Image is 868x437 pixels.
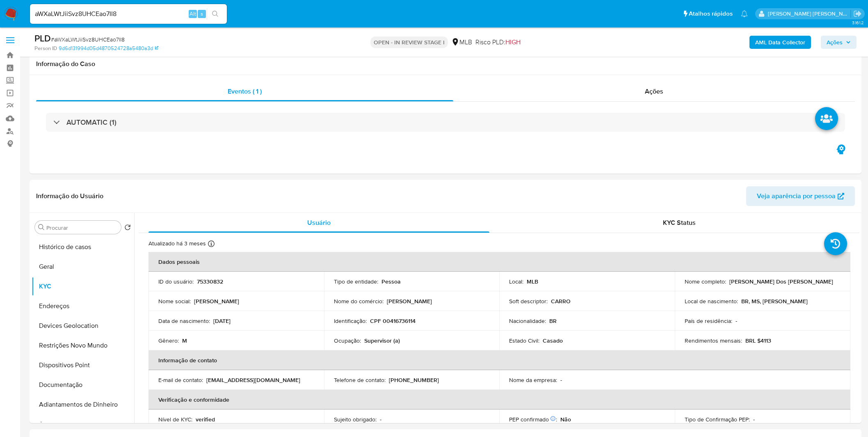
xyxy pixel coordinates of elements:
p: PEP confirmado : [509,416,557,423]
button: Adiantamentos de Dinheiro [32,395,134,414]
span: Alt [190,10,196,18]
button: Endereços [32,296,134,316]
p: MLB [527,278,538,285]
span: Usuário [307,218,331,227]
button: Dispositivos Point [32,355,134,375]
p: Nacionalidade : [509,317,546,325]
button: AML Data Collector [749,36,811,49]
span: HIGH [505,37,521,47]
p: ID do usuário : [158,278,194,285]
input: Pesquise usuários ou casos... [30,9,227,19]
p: BR [549,317,557,325]
p: Gênero : [158,337,179,344]
span: KYC Status [663,218,696,227]
p: BR, MS, [PERSON_NAME] [741,297,808,305]
b: Person ID [34,45,57,52]
p: Nível de KYC : [158,416,192,423]
p: Sujeito obrigado : [334,416,377,423]
button: Histórico de casos [32,237,134,257]
p: Estado Civil : [509,337,539,344]
p: 75330832 [197,278,223,285]
p: Soft descriptor : [509,297,548,305]
th: Dados pessoais [148,252,850,272]
button: KYC [32,277,134,296]
h1: Informação do Caso [36,60,855,68]
p: Nome da empresa : [509,376,557,384]
p: BRL $4113 [745,337,771,344]
p: M [182,337,187,344]
p: Local de nascimento : [685,297,738,305]
p: OPEN - IN REVIEW STAGE I [370,37,448,48]
span: Ações [827,36,843,49]
span: Eventos ( 1 ) [228,87,262,96]
p: [DATE] [213,317,231,325]
p: Nome do comércio : [334,297,384,305]
button: Documentação [32,375,134,395]
p: Casado [543,337,563,344]
button: Anexos [32,414,134,434]
a: 9d6d131994d05d4870524728a5480a3d [59,45,158,52]
span: # aWXaLWtJiiSvz8UHCEao7II8 [51,35,125,43]
p: Nome completo : [685,278,726,285]
p: [PERSON_NAME] [387,297,432,305]
button: Restrições Novo Mundo [32,336,134,355]
p: Ocupação : [334,337,361,344]
div: AUTOMATIC (1) [46,113,845,132]
p: Nome social : [158,297,191,305]
b: PLD [34,32,51,45]
b: AML Data Collector [755,36,805,49]
a: Sair [853,9,862,18]
button: Veja aparência por pessoa [746,186,855,206]
p: - [736,317,737,325]
span: Ações [645,87,663,96]
button: Procurar [38,224,45,231]
p: Supervisor (a) [364,337,400,344]
p: Data de nascimento : [158,317,210,325]
p: Pessoa [381,278,401,285]
p: [PERSON_NAME] Dos [PERSON_NAME] [729,278,833,285]
p: Telefone de contato : [334,376,386,384]
p: [PERSON_NAME] [194,297,239,305]
button: search-icon [207,8,224,20]
p: Atualizado há 3 meses [148,240,206,247]
h1: Informação do Usuário [36,192,103,200]
span: Risco PLD: [475,38,521,47]
p: Rendimentos mensais : [685,337,742,344]
p: Não [560,416,571,423]
a: Notificações [741,10,748,17]
p: [EMAIL_ADDRESS][DOMAIN_NAME] [206,376,300,384]
p: igor.silva@mercadolivre.com [768,10,851,18]
p: CARRO [551,297,571,305]
button: Retornar ao pedido padrão [124,224,131,233]
button: Devices Geolocation [32,316,134,336]
div: MLB [451,38,472,47]
th: Verificação e conformidade [148,390,850,410]
p: [PHONE_NUMBER] [389,376,439,384]
p: CPF 00416736114 [370,317,416,325]
h3: AUTOMATIC (1) [66,118,116,127]
p: E-mail de contato : [158,376,203,384]
p: - [560,376,562,384]
button: Ações [821,36,857,49]
p: Identificação : [334,317,367,325]
p: Tipo de Confirmação PEP : [685,416,750,423]
p: - [753,416,755,423]
span: s [201,10,203,18]
p: - [380,416,381,423]
p: País de residência : [685,317,732,325]
button: Geral [32,257,134,277]
th: Informação de contato [148,350,850,370]
span: Atalhos rápidos [689,9,733,18]
input: Procurar [46,224,118,231]
p: Tipo de entidade : [334,278,378,285]
p: Local : [509,278,523,285]
span: Veja aparência por pessoa [757,186,836,206]
p: verified [196,416,215,423]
